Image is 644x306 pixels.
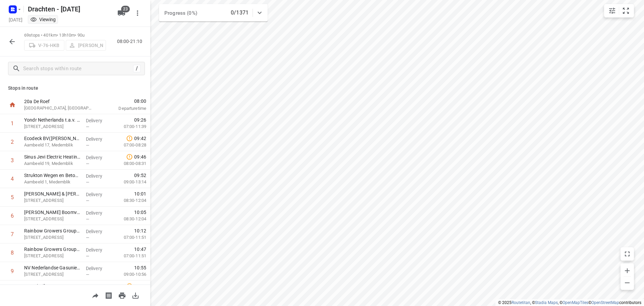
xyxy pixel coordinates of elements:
span: Print route [115,292,129,298]
p: Aambeeld 1, Medemblik [24,179,80,185]
p: 69 stops • 401km • 13h10m • 90u [24,32,106,39]
span: — [86,180,89,185]
span: 08:00 [102,98,146,104]
button: More [131,6,144,20]
span: Share route [89,292,102,298]
span: 10:05 [134,209,146,216]
span: 10:55 [134,264,146,271]
div: 4 [11,176,14,182]
span: — [86,254,89,259]
input: Search stops within route [23,63,133,74]
li: © 2025 , © , © © contributors [498,300,641,305]
p: Rainbow Growers Group - Kwekerij De Wieringermeer CV(Mark Brekelmans) [24,227,80,234]
button: Fit zoom [619,4,633,17]
p: Strukton Wegen en Beton - Medemblik(Anita Bijpost) [24,172,80,179]
p: Delivery [86,136,111,142]
p: 08:30-12:04 [113,197,146,204]
p: Delivery [86,154,111,161]
p: Delivery [86,283,111,290]
p: Stops in route [8,85,142,92]
p: Departure time [102,105,146,112]
span: 09:26 [134,117,146,123]
span: 11:03 [134,283,146,290]
p: Delivery [86,210,111,216]
div: 9 [11,268,14,274]
span: — [86,217,89,222]
div: small contained button group [604,4,634,17]
span: — [86,235,89,240]
a: OpenStreetMap [591,300,619,305]
div: / [133,65,141,72]
span: 10:01 [134,190,146,197]
div: 1 [11,120,14,127]
p: Delivery [86,117,111,124]
p: Aambeeld 17, Medemblik [24,142,80,148]
p: Oostlanderweg 5a, Middenmeer [24,197,80,204]
p: Oostlanderweg 17, Middenmeer [24,253,80,259]
p: Delivery [86,265,111,272]
p: NL Jobs([PERSON_NAME]) [24,283,80,290]
div: 3 [11,157,14,164]
p: [STREET_ADDRESS] [24,123,80,130]
p: Sinus Jevi Electric Heating B.V.([PERSON_NAME]) [24,154,80,160]
p: 0/1371 [231,9,249,17]
span: 09:42 [134,135,146,142]
p: 07:00-11:51 [113,234,146,241]
div: 8 [11,250,14,256]
span: — [86,143,89,148]
p: Koggenrandweg 4, Middenmeer [24,271,80,278]
span: — [86,272,89,277]
p: 09:00-10:56 [113,271,146,278]
span: Progress (0%) [164,10,197,16]
p: 08:00-21:10 [117,38,145,45]
p: 07:00-11:51 [113,253,146,259]
span: 09:52 [134,172,146,179]
div: 6 [11,213,14,219]
p: 09:00-13:14 [113,179,146,185]
span: Print shipping labels [102,292,115,298]
p: De Boer & Van der Weijde Infra B.V.(Linda van Mullum) [24,190,80,197]
button: 23 [115,6,128,20]
span: Download route [129,292,142,298]
p: Peter Mul Boomverzorging BV(Hildegard Mul-Koenis) [24,209,80,216]
p: 08:00-08:31 [113,160,146,167]
div: 2 [11,139,14,145]
span: 09:46 [134,154,146,160]
span: — [86,198,89,203]
svg: Late [126,283,133,290]
p: Aambeeld 19, Medemblik [24,160,80,167]
span: 10:12 [134,227,146,234]
p: Delivery [86,247,111,253]
p: 07:00-08:28 [113,142,146,148]
div: You are currently in view mode. To make any changes, go to edit project. [30,16,56,23]
svg: Late [126,154,133,160]
span: 10:47 [134,246,146,253]
p: Delivery [86,191,111,198]
svg: Late [126,135,133,142]
p: 07:00-11:39 [113,123,146,130]
div: Progress (0%)0/1371 [159,4,268,21]
p: 20a De Roef [24,98,94,105]
a: Routetitan [512,300,530,305]
span: 23 [121,6,130,12]
a: Stadia Maps [535,300,558,305]
a: OpenMapTiles [562,300,588,305]
p: Ecodeck BV([PERSON_NAME]) [24,135,80,142]
span: — [86,124,89,129]
p: Delivery [86,228,111,235]
p: Delivery [86,173,111,179]
p: Yondr Netherlands t.a.v. CBRE(Ivana Michels) [24,117,80,123]
p: Oostlanderweg 7, Middenmeer [24,216,80,222]
p: Rainbow Growers Group - Rainbow Kleinpak Middenmeer(Mark Brekelmans) [24,246,80,253]
span: — [86,161,89,166]
div: 7 [11,231,14,237]
p: Oostlanderweg 17, Middenmeer [24,234,80,241]
p: 08:30-12:04 [113,216,146,222]
p: NV Nederlandse Gasunie - Middenmeer(Jan Kossen) [24,264,80,271]
div: 5 [11,194,14,201]
button: Map settings [605,4,619,17]
p: [GEOGRAPHIC_DATA], [GEOGRAPHIC_DATA] [24,105,94,112]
